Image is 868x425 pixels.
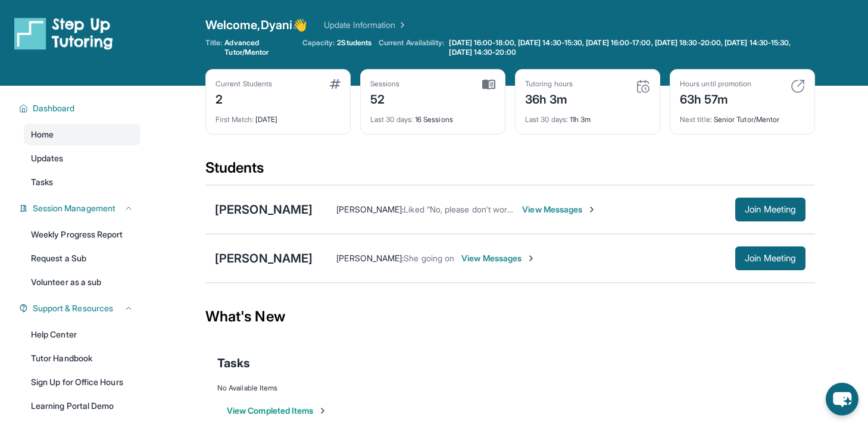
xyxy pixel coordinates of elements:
[205,17,307,33] span: Welcome, Dyani 👋
[791,79,805,93] img: card
[216,115,254,124] span: First Match :
[24,324,140,345] a: Help Center
[24,271,140,293] a: Volunteer as a sub
[215,201,313,218] div: [PERSON_NAME]
[215,250,313,267] div: [PERSON_NAME]
[370,115,413,124] span: Last 30 days :
[217,383,803,393] div: No Available Items
[379,38,444,57] span: Current Availability:
[525,115,568,124] span: Last 30 days :
[680,108,805,124] div: Senior Tutor/Mentor
[31,176,53,188] span: Tasks
[330,79,341,89] img: card
[745,206,796,213] span: Join Meeting
[636,79,650,93] img: card
[370,108,495,124] div: 16 Sessions
[24,171,140,193] a: Tasks
[24,148,140,169] a: Updates
[216,108,341,124] div: [DATE]
[302,38,335,48] span: Capacity:
[826,383,858,415] button: chat-button
[336,204,404,214] span: [PERSON_NAME] :
[461,252,536,264] span: View Messages
[217,355,250,371] span: Tasks
[205,38,222,57] span: Title:
[24,248,140,269] a: Request a Sub
[33,102,75,114] span: Dashboard
[525,79,573,89] div: Tutoring hours
[28,102,133,114] button: Dashboard
[337,38,371,48] span: 2 Students
[370,89,400,108] div: 52
[31,152,64,164] span: Updates
[526,254,536,263] img: Chevron-Right
[205,158,815,185] div: Students
[370,79,400,89] div: Sessions
[33,302,113,314] span: Support & Resources
[525,89,573,108] div: 36h 3m
[33,202,115,214] span: Session Management
[24,124,140,145] a: Home
[395,19,407,31] img: Chevron Right
[24,371,140,393] a: Sign Up for Office Hours
[587,205,597,214] img: Chevron-Right
[24,348,140,369] a: Tutor Handbook
[28,202,133,214] button: Session Management
[482,79,495,90] img: card
[24,395,140,417] a: Learning Portal Demo
[24,224,140,245] a: Weekly Progress Report
[525,108,650,124] div: 11h 3m
[522,204,597,215] span: View Messages
[31,129,54,140] span: Home
[404,253,454,263] span: She going on
[447,38,815,57] a: [DATE] 16:00-18:00, [DATE] 14:30-15:30, [DATE] 16:00-17:00, [DATE] 18:30-20:00, [DATE] 14:30-15:3...
[735,246,805,270] button: Join Meeting
[336,253,404,263] span: [PERSON_NAME] :
[224,38,295,57] span: Advanced Tutor/Mentor
[216,79,272,89] div: Current Students
[745,255,796,262] span: Join Meeting
[14,17,113,50] img: logo
[216,89,272,108] div: 2
[227,405,327,417] button: View Completed Items
[205,290,815,343] div: What's New
[449,38,813,57] span: [DATE] 16:00-18:00, [DATE] 14:30-15:30, [DATE] 16:00-17:00, [DATE] 18:30-20:00, [DATE] 14:30-15:3...
[680,115,712,124] span: Next title :
[735,198,805,221] button: Join Meeting
[28,302,133,314] button: Support & Resources
[680,89,751,108] div: 63h 57m
[324,19,407,31] a: Update Information
[680,79,751,89] div: Hours until promotion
